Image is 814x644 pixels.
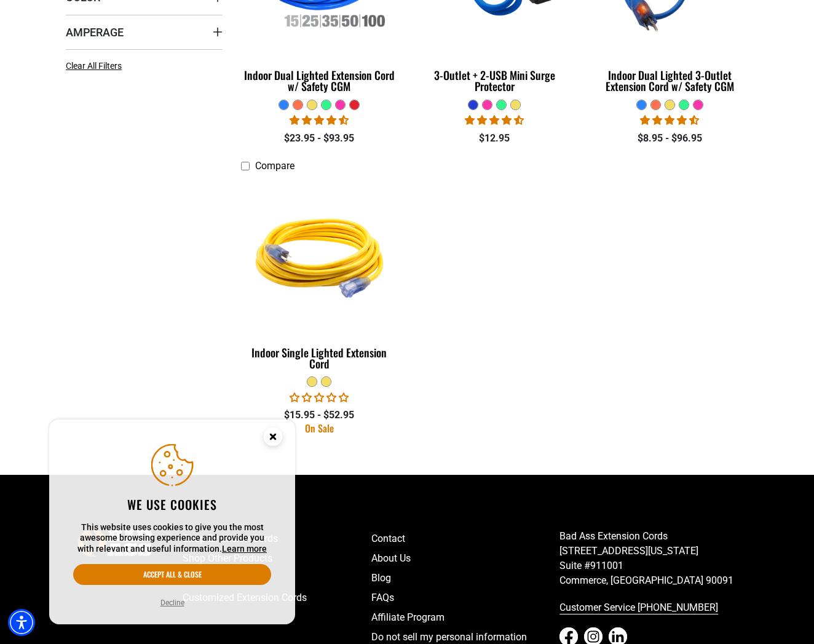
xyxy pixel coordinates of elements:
span: Compare [255,160,294,172]
a: Affiliate Program [371,608,560,627]
a: Yellow Indoor Single Lighted Extension Cord [241,178,398,376]
button: Decline [157,597,188,609]
div: Indoor Dual Lighted Extension Cord w/ Safety CGM [241,70,398,92]
div: On Sale [241,423,398,433]
span: 4.36 stars [465,114,524,126]
a: This website uses cookies to give you the most awesome browsing experience and provide you with r... [222,544,267,554]
p: This website uses cookies to give you the most awesome browsing experience and provide you with r... [73,522,271,555]
button: Close this option [251,419,295,458]
a: Clear All Filters [66,60,127,73]
button: Accept all & close [73,564,271,585]
a: FAQs [371,588,560,608]
div: $15.95 - $52.95 [241,408,398,423]
summary: Amperage [66,15,223,49]
div: $12.95 [416,131,573,146]
div: $23.95 - $93.95 [241,131,398,146]
span: Clear All Filters [66,61,122,71]
p: Bad Ass Extension Cords [STREET_ADDRESS][US_STATE] Suite #911001 Commerce, [GEOGRAPHIC_DATA] 90091 [559,529,748,588]
div: Indoor Dual Lighted 3-Outlet Extension Cord w/ Safety CGM [591,70,748,92]
div: $8.95 - $96.95 [591,131,748,146]
span: 4.33 stars [640,114,699,126]
h2: We use cookies [73,496,271,512]
span: Amperage [66,25,124,39]
a: About Us [371,549,560,568]
a: Blog [371,568,560,588]
div: Indoor Single Lighted Extension Cord [241,347,398,369]
a: call 833-674-1699 [559,598,748,618]
img: Yellow [242,184,397,325]
div: 3-Outlet + 2-USB Mini Surge Protector [416,70,573,92]
a: Contact [371,529,560,549]
span: 4.40 stars [290,114,349,126]
div: Accessibility Menu [8,609,35,636]
span: 0.00 stars [290,392,349,403]
aside: Cookie Consent [49,419,295,625]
